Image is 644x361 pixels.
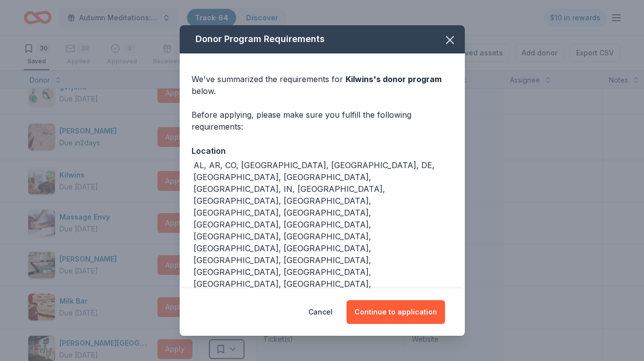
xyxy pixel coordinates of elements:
[192,109,453,133] div: Before applying, please make sure you fulfill the following requirements:
[192,73,453,97] div: We've summarized the requirements for below.
[346,74,442,84] span: Kilwins 's donor program
[192,144,453,157] div: Location
[194,159,453,302] div: AL, AR, CO, [GEOGRAPHIC_DATA], [GEOGRAPHIC_DATA], DE, [GEOGRAPHIC_DATA], [GEOGRAPHIC_DATA], [GEOG...
[180,25,465,53] div: Donor Program Requirements
[308,300,333,324] button: Cancel
[347,300,445,324] button: Continue to application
